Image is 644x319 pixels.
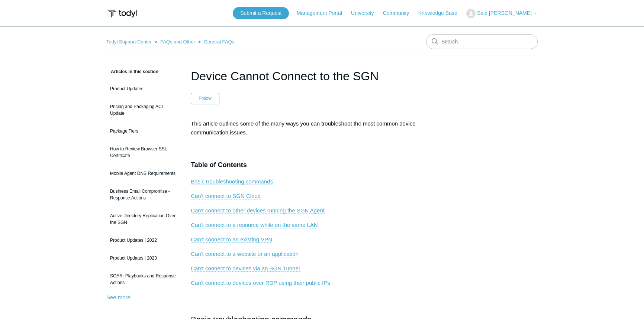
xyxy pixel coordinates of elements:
[106,251,180,265] a: Product Updates | 2023
[204,39,234,45] a: General FAQs
[160,39,195,45] a: FAQs and Other
[106,82,180,96] a: Product Updates
[191,178,273,185] a: Basic troubleshooting commands
[106,233,180,247] a: Product Updates | 2022
[383,9,417,17] a: Community
[191,193,261,199] a: Can't connect to SGN Cloud
[106,166,180,180] a: Mobile Agent DNS Requirements
[106,269,180,290] a: SOAR: Playbooks and Response Actions
[106,124,180,138] a: Package Tiers
[351,9,381,17] a: University
[418,9,465,17] a: Knowledge Base
[106,7,138,20] img: Todyl Support Center Help Center home page
[191,222,318,228] a: Can't connect to a resource while on the same LAN
[106,142,180,163] a: How to Review Browser SSL Certificate
[477,10,532,16] span: Said [PERSON_NAME]
[191,119,453,137] p: This article outlines some of the many ways you can troubleshoot the most common device communica...
[191,236,272,243] a: Can't connect to an existing VPN
[191,207,325,214] a: Can't connect to other devices running the SGN Agent
[106,100,180,120] a: Pricing and Packaging ACL Update
[197,39,235,45] li: General FAQs
[191,265,300,272] a: Can't connect to devices via an SGN Tunnel
[191,93,219,104] button: Follow Article
[106,184,180,205] a: Business Email Compromise - Response Actions
[106,39,152,45] a: Todyl Support Center
[191,280,330,286] a: Can't connect to devices over RDP using their public IPs
[191,161,247,169] span: Table of Contents
[466,9,538,18] button: Said [PERSON_NAME]
[297,9,350,17] a: Management Portal
[106,209,180,230] a: Active Directory Replication Over the SGN
[233,7,289,19] a: Submit a Request
[106,39,153,45] li: Todyl Support Center
[106,294,131,300] a: See more
[106,69,158,74] span: Articles in this section
[191,251,299,257] a: Can't connect to a website or an application
[153,39,197,45] li: FAQs and Other
[191,67,453,85] h1: Device Cannot Connect to the SGN
[426,34,538,49] input: Search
